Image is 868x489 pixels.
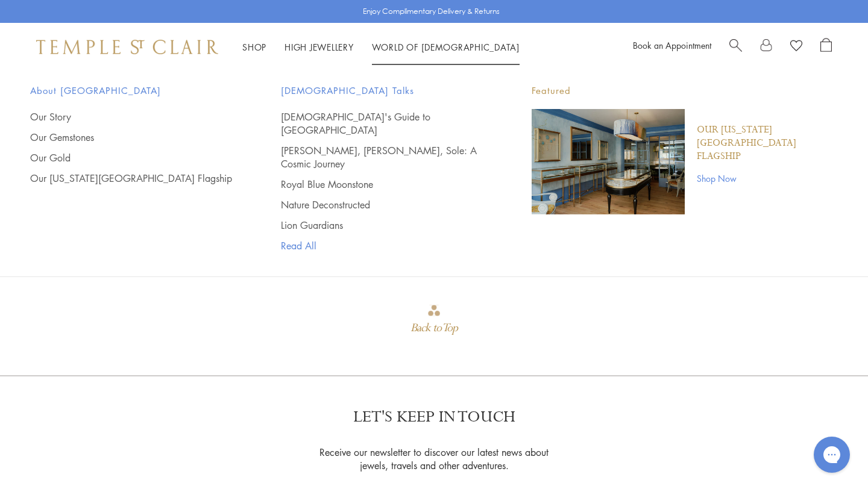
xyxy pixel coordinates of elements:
[729,38,742,56] a: Search
[532,83,838,98] p: Featured
[633,39,711,51] a: Book an Appointment
[697,172,838,185] a: Shop Now
[285,41,354,53] a: High JewelleryHigh Jewellery
[312,446,556,472] p: Receive our newsletter to discover our latest news about jewels, travels and other adventures.
[30,83,233,98] span: About [GEOGRAPHIC_DATA]
[281,198,483,211] a: Nature Deconstructed
[353,406,515,428] p: LET'S KEEP IN TOUCH
[281,178,483,191] a: Royal Blue Moonstone
[363,5,500,17] p: Enjoy Complimentary Delivery & Returns
[281,144,483,170] a: [PERSON_NAME], [PERSON_NAME], Sole: A Cosmic Journey
[30,131,233,144] a: Our Gemstones
[281,110,483,137] a: [DEMOGRAPHIC_DATA]'s Guide to [GEOGRAPHIC_DATA]
[410,304,458,339] div: Go to top
[281,219,483,232] a: Lion Guardians
[410,317,458,339] div: Back to Top
[790,38,802,56] a: View Wishlist
[808,432,856,477] iframe: Gorgias live chat messenger
[30,110,233,123] a: Our Story
[281,239,483,252] a: Read All
[242,40,520,55] nav: Main navigation
[242,41,266,53] a: ShopShop
[30,172,233,185] a: Our [US_STATE][GEOGRAPHIC_DATA] Flagship
[30,151,233,164] a: Our Gold
[281,83,483,98] span: [DEMOGRAPHIC_DATA] Talks
[36,40,218,54] img: Temple St. Clair
[820,38,832,56] a: Open Shopping Bag
[697,123,838,163] a: Our [US_STATE][GEOGRAPHIC_DATA] Flagship
[372,41,520,53] a: World of [DEMOGRAPHIC_DATA]World of [DEMOGRAPHIC_DATA]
